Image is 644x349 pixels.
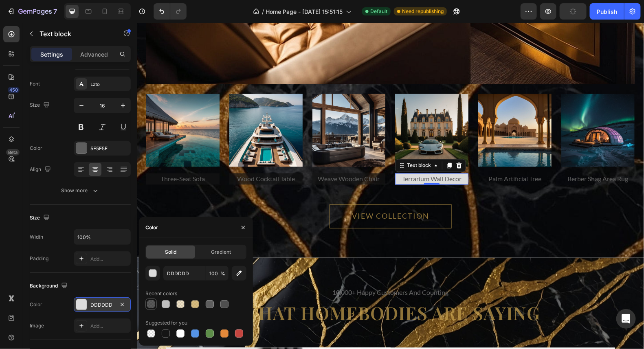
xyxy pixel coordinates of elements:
[258,71,331,145] img: Alt Image
[597,7,617,16] div: Publish
[402,8,444,15] span: Need republishing
[90,145,129,152] div: 5E5E5E
[370,8,387,15] span: Default
[268,139,295,147] div: Text block
[30,80,40,88] div: Font
[90,81,129,88] div: Lato
[424,71,497,145] img: Alt Image
[9,264,498,276] div: 10,000+ happy customers and counting
[30,213,51,224] div: Size
[9,279,498,302] h2: What homebodies are saying
[30,255,48,262] div: Padding
[8,87,20,93] div: 450
[40,29,109,39] p: Text block
[192,182,314,206] button: VIEW COLLECTION
[30,301,42,308] div: Color
[30,100,51,111] div: Size
[30,322,44,329] div: Image
[3,3,61,20] button: 7
[6,149,20,156] div: Beta
[590,3,624,20] button: Publish
[90,255,129,263] div: Add...
[62,187,99,195] div: Show more
[137,23,644,349] iframe: Design area
[425,151,497,161] p: berber shag area rug
[220,270,225,277] span: %
[40,50,63,59] p: Settings
[30,233,43,241] div: Width
[145,319,187,327] div: Suggested for you
[154,3,187,20] div: Undo/Redo
[266,7,343,16] span: Home Page - [DATE] 15:51:15
[90,323,129,330] div: Add...
[175,71,248,145] img: Alt Image
[74,230,130,244] input: Auto
[80,50,108,59] p: Advanced
[53,7,57,16] p: 7
[30,164,53,175] div: Align
[341,71,414,145] img: Alt Image
[145,290,177,297] div: Recent colors
[262,7,264,16] span: /
[259,151,330,161] p: terrarium wall decor
[30,145,42,152] div: Color
[165,248,176,256] span: Solid
[616,309,636,329] div: Open Intercom Messenger
[30,281,69,292] div: Background
[211,248,231,256] span: Gradient
[176,151,248,161] p: weave wooden chair
[163,266,206,281] input: Eg: FFFFFF
[145,224,158,231] div: Color
[342,151,413,161] p: palm artificial tree
[90,301,114,309] div: DDDDDD
[30,183,131,198] button: Show more
[215,188,292,199] div: VIEW COLLECTION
